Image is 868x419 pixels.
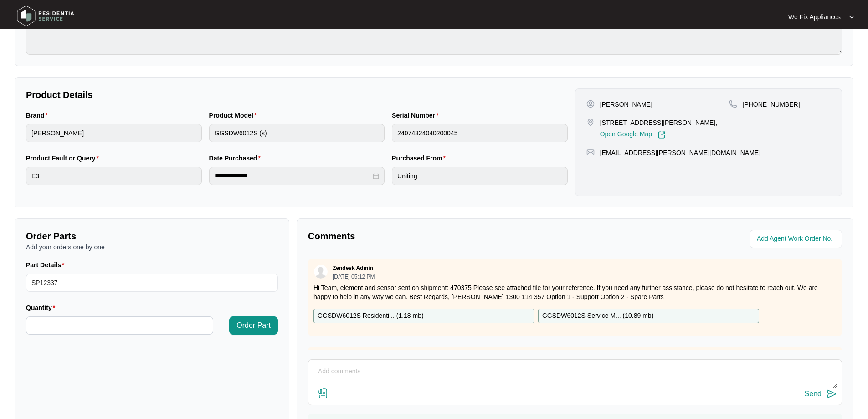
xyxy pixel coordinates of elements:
input: Product Fault or Query [26,167,202,185]
label: Part Details [26,260,68,269]
p: GGSDW6012S Service M... ( 10.89 mb ) [542,311,653,321]
label: Serial Number [392,111,442,120]
a: Open Google Map [600,131,666,139]
p: [PHONE_NUMBER] [743,100,800,109]
input: Add Agent Work Order No. [757,233,837,244]
img: file-attachment-doc.svg [318,388,329,399]
p: We Fix Appliances [788,12,841,21]
label: Purchased From [392,154,449,163]
img: residentia service logo [14,2,77,30]
label: Product Model [209,111,261,120]
p: [STREET_ADDRESS][PERSON_NAME], [600,118,718,127]
input: Serial Number [392,124,568,142]
img: dropdown arrow [849,15,854,19]
img: user.svg [314,265,328,279]
input: Part Details [26,274,278,292]
label: Product Fault or Query [26,154,103,163]
img: map-pin [586,148,595,156]
p: Comments [308,230,569,243]
button: Send [805,388,837,400]
p: Hi Team, element and sensor sent on shipment: 470375 Please see attached file for your reference.... [313,283,837,301]
p: Zendesk Admin [333,264,373,272]
img: Link-External [657,131,666,139]
img: map-pin [586,118,595,126]
input: Quantity [26,317,213,334]
span: Order Part [236,320,271,331]
label: Date Purchased [209,154,264,163]
img: map-pin [729,100,737,108]
p: Add your orders one by one [26,243,278,252]
label: Quantity [26,303,59,312]
button: Order Part [229,316,278,335]
input: Product Model [209,124,385,142]
p: Order Parts [26,230,278,243]
input: Date Purchased [215,171,371,181]
p: [EMAIL_ADDRESS][PERSON_NAME][DOMAIN_NAME] [600,148,760,157]
p: [PERSON_NAME] [600,100,652,109]
input: Purchased From [392,167,568,185]
label: Brand [26,111,51,120]
p: [DATE] 05:12 PM [333,274,375,279]
div: Send [805,390,822,398]
input: Brand [26,124,202,142]
p: Product Details [26,88,568,101]
img: user-pin [586,100,595,108]
img: send-icon.svg [826,388,837,399]
p: GGSDW6012S Residenti... ( 1.18 mb ) [318,311,424,321]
